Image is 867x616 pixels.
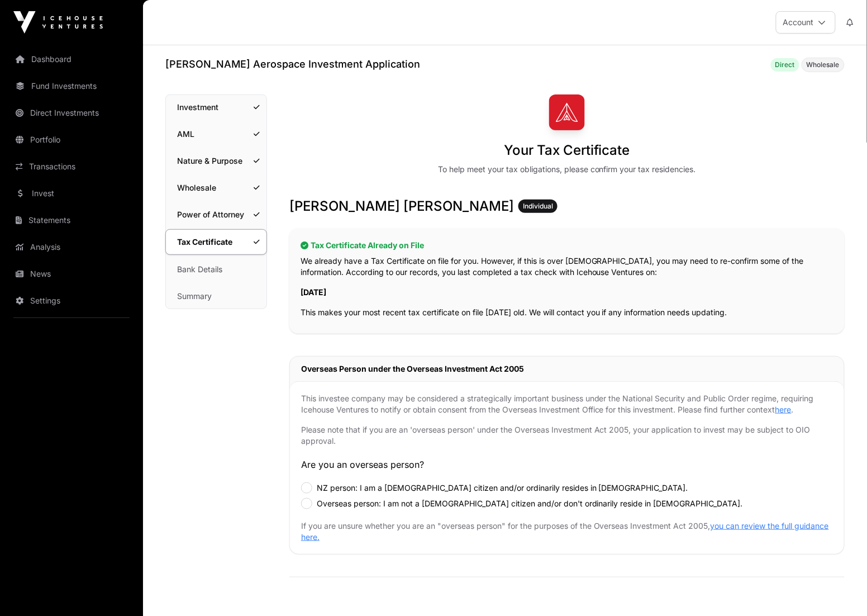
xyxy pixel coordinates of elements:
[9,127,134,152] a: Portfolio
[776,11,836,34] button: Account
[165,56,420,72] h1: [PERSON_NAME] Aerospace Investment Application
[301,424,833,447] p: Please note that if you are an 'overseas person' under the Overseas Investment Act 2005, your app...
[9,154,134,179] a: Transactions
[301,307,833,318] p: This makes your most recent tax certificate on file [DATE] old. We will contact you if any inform...
[523,202,553,211] span: Individual
[166,202,266,227] a: Power of Attorney
[166,149,266,173] a: Nature & Purpose
[301,287,833,298] p: [DATE]
[807,60,840,69] span: Wholesale
[9,262,134,286] a: News
[9,101,134,125] a: Direct Investments
[301,363,833,375] h2: Overseas Person under the Overseas Investment Act 2005
[9,181,134,206] a: Invest
[504,141,630,159] h1: Your Tax Certificate
[549,94,585,130] img: Dawn Aerospace
[166,176,266,200] a: Wholesale
[301,393,833,415] p: This investee company may be considered a strategically important business under the National Sec...
[165,229,267,255] a: Tax Certificate
[13,11,103,34] img: Icehouse Ventures Logo
[301,520,833,543] p: If you are unsure whether you are an "overseas person" for the purposes of the Overseas Investmen...
[811,562,867,616] iframe: Chat Widget
[9,47,134,72] a: Dashboard
[166,257,266,282] a: Bank Details
[289,197,845,215] h3: [PERSON_NAME] [PERSON_NAME]
[9,235,134,259] a: Analysis
[9,288,134,313] a: Settings
[9,208,134,233] a: Statements
[775,60,795,69] span: Direct
[166,95,266,120] a: Investment
[9,74,134,98] a: Fund Investments
[438,164,696,175] div: To help meet your tax obligations, please confirm your tax residencies.
[301,240,833,251] h2: Tax Certificate Already on File
[301,458,833,471] p: Are you an overseas person?
[317,498,743,509] label: Overseas person: I am not a [DEMOGRAPHIC_DATA] citizen and/or don't ordinarily reside in [DEMOGRA...
[317,482,688,494] label: NZ person: I am a [DEMOGRAPHIC_DATA] citizen and/or ordinarily resides in [DEMOGRAPHIC_DATA].
[166,122,266,146] a: AML
[775,405,792,414] a: here
[166,284,266,309] a: Summary
[301,255,833,278] p: We already have a Tax Certificate on file for you. However, if this is over [DEMOGRAPHIC_DATA], y...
